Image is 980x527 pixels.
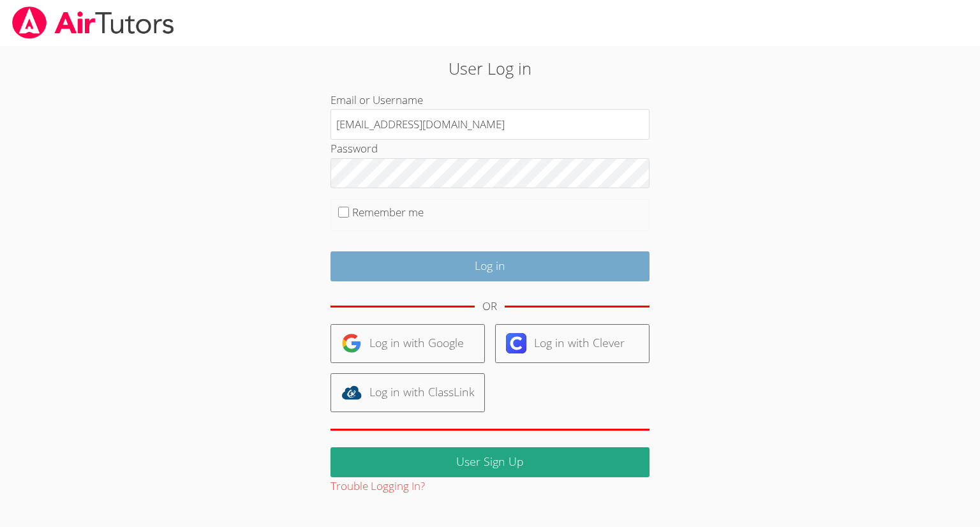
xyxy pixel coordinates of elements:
a: Log in with Clever [495,324,650,363]
img: classlink-logo-d6bb404cc1216ec64c9a2012d9dc4662098be43eaf13dc465df04b49fa7ab582.svg [341,382,362,403]
a: Log in with ClassLink [330,373,485,412]
img: clever-logo-6eab21bc6e7a338710f1a6ff85c0baf02591cd810cc4098c63d3a4b26e2feb20.svg [506,333,526,353]
button: Trouble Logging In? [330,477,425,496]
h2: User Log in [225,56,754,80]
img: airtutors_banner-c4298cdbf04f3fff15de1276eac7730deb9818008684d7c2e4769d2f7ddbe033.png [11,6,175,39]
a: Log in with Google [330,324,485,363]
a: User Sign Up [330,447,650,477]
div: OR [482,297,497,316]
label: Password [330,141,378,156]
input: Log in [330,251,650,281]
label: Remember me [352,205,424,219]
img: google-logo-50288ca7cdecda66e5e0955fdab243c47b7ad437acaf1139b6f446037453330a.svg [341,333,362,353]
label: Email or Username [330,93,423,107]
